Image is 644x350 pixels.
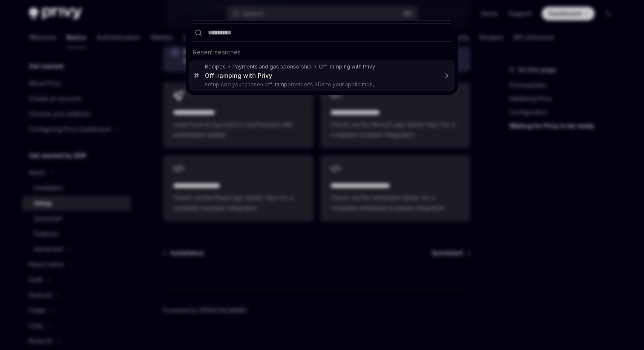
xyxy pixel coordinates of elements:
[193,48,241,57] span: Recent searches
[205,81,437,88] p: setup Add your chosen off- provider's SDK to your application,
[319,63,375,70] div: Off-ramping with Privy
[233,63,312,70] div: Payments and gas sponsorship
[217,72,232,79] b: ramp
[205,63,226,70] div: Recipes
[275,81,287,88] b: ramp
[205,72,272,80] div: Off- ing with Privy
